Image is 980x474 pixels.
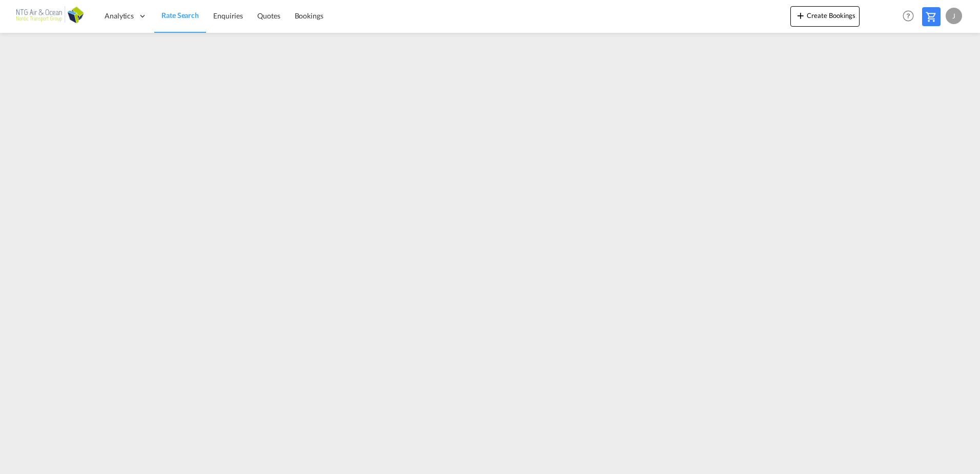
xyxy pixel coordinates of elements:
span: Bookings [295,11,323,20]
span: Help [900,7,917,25]
div: J [946,8,962,24]
img: af31b1c0b01f11ecbc353f8e72265e29.png [15,5,85,28]
span: Analytics [105,11,134,21]
span: Rate Search [161,11,199,19]
span: Quotes [257,11,280,20]
div: Help [900,7,922,26]
button: icon-plus 400-fgCreate Bookings [790,6,860,27]
span: Enquiries [213,11,243,20]
md-icon: icon-plus 400-fg [794,9,807,22]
